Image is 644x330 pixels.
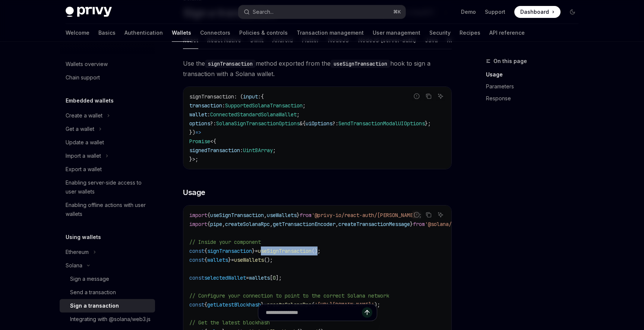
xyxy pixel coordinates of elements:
[207,221,210,227] span: {
[189,129,195,136] span: })
[60,176,155,198] a: Enabling server-side access to user wallets
[60,163,155,176] a: Export a wallet
[66,178,151,196] div: Enabling server-side access to user wallets
[331,60,390,68] code: useSignTransaction
[66,96,114,105] h5: Embedded wallets
[312,212,419,219] span: '@privy-io/react-auth/[PERSON_NAME]'
[60,245,155,259] button: Toggle Ethereum section
[253,7,274,16] div: Search...
[246,274,249,281] span: =
[335,221,338,227] span: ,
[66,261,82,270] div: Solana
[66,60,108,69] div: Wallets overview
[231,257,234,263] span: =
[566,6,578,18] button: Toggle dark mode
[362,307,372,318] button: Send message
[273,147,276,154] span: ;
[225,221,270,227] span: createSolanaRpc
[429,24,451,42] a: Security
[514,6,561,18] a: Dashboard
[189,239,261,245] span: // Inside your component
[303,120,306,127] span: {
[60,299,155,312] a: Sign a transaction
[189,138,210,145] span: Promise
[239,24,288,42] a: Policies & controls
[303,102,306,109] span: ;
[258,248,312,254] span: useSignTransaction
[205,60,256,68] code: signTransaction
[210,120,216,127] span: ?:
[210,221,222,227] span: pipe
[252,248,255,254] span: }
[338,120,425,127] span: SendTransactionModalUIOptions
[261,301,264,308] span: }
[243,93,258,100] span: input
[66,165,102,174] div: Export a wallet
[410,221,413,227] span: }
[66,111,102,120] div: Create a wallet
[270,274,273,281] span: [
[189,257,204,263] span: const
[270,221,273,227] span: ,
[258,93,261,100] span: :
[273,274,276,281] span: 0
[210,212,264,219] span: useSignTransaction
[273,221,335,227] span: getTransactionEncoder
[264,301,267,308] span: =
[264,257,273,263] span: ();
[189,221,207,227] span: import
[66,233,101,242] h5: Using wallets
[228,257,231,263] span: }
[60,71,155,84] a: Chain support
[461,8,476,16] a: Demo
[485,8,505,16] a: Support
[225,102,303,109] span: SupportedSolanaTransaction
[486,92,584,104] a: Response
[424,210,433,220] button: Copy the contents from the code block
[424,91,433,101] button: Copy the contents from the code block
[240,147,243,154] span: :
[425,120,431,127] span: };
[207,248,252,254] span: signTransaction
[60,272,155,286] a: Sign a message
[300,120,303,127] span: &
[124,24,163,42] a: Authentication
[60,312,155,326] a: Integrating with @solana/web3.js
[70,301,119,310] div: Sign a transaction
[204,257,207,263] span: {
[204,301,207,308] span: {
[207,111,210,118] span: :
[60,109,155,122] button: Toggle Create a wallet section
[207,301,261,308] span: getLatestBlockhash
[189,274,204,281] span: const
[374,301,380,308] span: );
[460,24,480,42] a: Recipes
[60,122,155,136] button: Toggle Get a wallet section
[255,248,258,254] span: =
[243,147,273,154] span: Uint8Array
[267,212,297,219] span: useWallets
[297,212,300,219] span: }
[60,198,155,221] a: Enabling offline actions with user wallets
[183,187,205,198] span: Usage
[189,147,240,154] span: signedTransaction
[60,149,155,163] button: Toggle Import a wallet section
[222,102,225,109] span: :
[210,111,297,118] span: ConnectedStandardSolanaWallet
[195,129,201,136] span: =>
[486,69,584,81] a: Usage
[436,210,445,220] button: Ask AI
[412,210,422,220] button: Report incorrect code
[234,257,264,263] span: useWallets
[204,274,246,281] span: selectedWallet
[207,212,210,219] span: {
[66,125,94,133] div: Get a wallet
[239,5,405,19] button: Open search
[172,24,191,42] a: Wallets
[204,248,207,254] span: {
[425,221,464,227] span: '@solana/kit'
[297,24,364,42] a: Transaction management
[261,93,264,100] span: {
[297,111,300,118] span: ;
[189,111,207,118] span: wallet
